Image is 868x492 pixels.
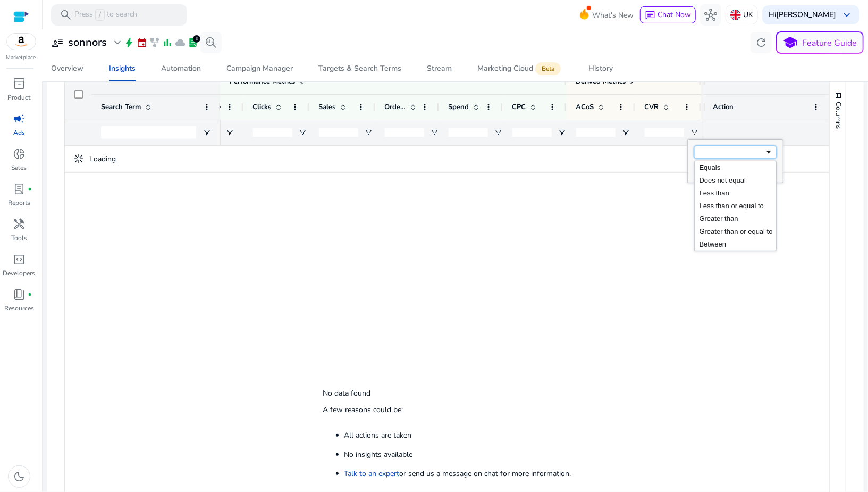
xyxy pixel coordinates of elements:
[3,268,36,278] p: Developers
[13,218,26,231] span: handyman
[700,189,729,197] span: Less than
[751,32,772,53] button: refresh
[535,62,561,75] span: Beta
[700,4,721,26] button: hub
[8,93,31,102] p: Product
[200,32,222,53] button: search_insights
[512,102,526,112] span: CPC
[137,37,147,48] span: event
[13,128,25,137] p: Ads
[323,388,371,398] p: No data found
[68,36,107,49] h3: sonnors
[694,146,777,159] div: Filtering operator
[700,202,764,210] span: Less than or equal to
[205,36,217,49] span: search_insights
[175,37,186,48] span: cloud
[840,9,853,21] span: keyboard_arrow_down
[803,37,857,50] p: Feature Guide
[365,128,373,137] button: Open Filter Menu
[592,6,634,24] span: What's New
[188,37,198,48] span: lab_profile
[700,227,773,235] span: Greater than or equal to
[687,139,783,183] div: Column Filter
[318,65,401,72] div: Targets & Search Terms
[11,233,27,243] p: Tools
[700,163,721,171] span: Equals
[95,9,105,21] span: /
[74,9,137,21] p: Press to search
[299,128,307,137] button: Open Filter Menu
[28,187,32,191] span: fiber_manual_record
[713,102,734,112] span: Action
[161,65,201,72] div: Automation
[193,35,200,43] div: 3
[344,469,400,479] a: Talk to an expert
[344,449,413,460] li: No insights available
[658,10,691,20] span: Chat Now
[776,31,864,54] button: schoolFeature Guide
[477,64,563,73] div: Marketing Cloud
[833,102,843,129] span: Columns
[253,102,272,112] span: Clicks
[124,37,134,48] span: bolt
[51,65,83,72] div: Overview
[576,102,594,112] span: ACoS
[694,161,777,251] div: Select Field
[13,183,26,195] span: lab_profile
[776,10,836,20] b: [PERSON_NAME]
[344,430,412,440] li: All actions are taken
[645,102,659,112] span: CVR
[226,65,293,72] div: Campaign Manager
[743,5,753,24] p: UK
[4,304,34,313] p: Resources
[60,9,72,21] span: search
[319,102,336,112] span: Sales
[101,102,141,112] span: Search Term
[13,112,26,125] span: campaign
[225,128,234,137] button: Open Filter Menu
[109,65,136,72] div: Insights
[700,240,727,248] span: Between
[700,215,738,223] span: Greater than
[769,11,836,19] p: Hi
[385,102,406,112] span: Orders
[13,288,26,301] span: book_4
[449,102,469,112] span: Spend
[13,77,26,90] span: inventory_2
[783,35,798,51] span: school
[427,65,452,72] div: Stream
[51,36,64,49] span: user_attributes
[755,36,768,49] span: refresh
[7,34,36,50] img: amazon.svg
[13,253,26,266] span: code_blocks
[8,198,30,208] p: Reports
[13,470,26,483] span: dark_mode
[645,10,655,21] span: chat
[344,469,571,479] li: or send us a message on chat for more information.
[101,126,196,139] input: Search Term Filter Input
[704,9,717,21] span: hub
[730,10,741,20] img: uk.svg
[203,128,211,137] button: Open Filter Menu
[89,154,116,164] span: Loading
[431,128,439,137] button: Open Filter Menu
[700,176,746,184] span: Does not equal
[494,128,503,137] button: Open Filter Menu
[588,65,613,72] div: History
[13,147,26,160] span: donut_small
[640,6,696,23] button: chatChat Now
[149,37,160,48] span: family_history
[12,163,27,173] p: Sales
[323,405,403,415] p: A few reasons could be:
[162,37,173,48] span: bar_chart
[28,292,32,297] span: fiber_manual_record
[6,54,36,62] p: Marketplace
[622,128,630,137] button: Open Filter Menu
[558,128,567,137] button: Open Filter Menu
[690,128,699,137] button: Open Filter Menu
[111,36,124,49] span: expand_more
